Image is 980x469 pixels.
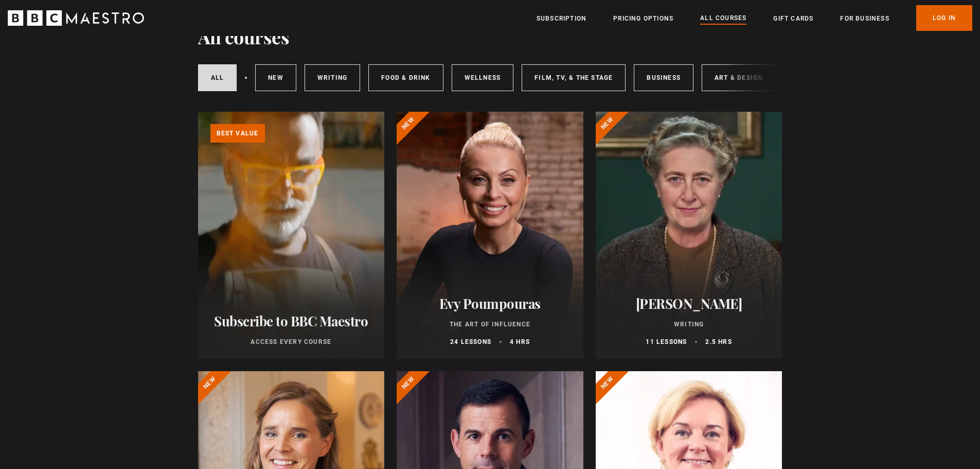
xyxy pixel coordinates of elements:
[596,112,782,359] a: [PERSON_NAME] Writing 11 lessons 2.5 hrs New
[450,337,491,346] p: 24 lessons
[705,337,732,346] p: 2.5 hrs
[198,64,237,91] a: All
[397,112,583,359] a: Evy Poumpouras The Art of Influence 24 lessons 4 hrs New
[916,5,972,31] a: Log In
[608,320,770,329] p: Writing
[634,64,693,91] a: Business
[646,337,687,346] p: 11 lessons
[702,64,775,91] a: Art & Design
[608,296,770,311] h2: [PERSON_NAME]
[8,10,144,26] svg: BBC Maestro
[198,26,290,47] h1: All courses
[210,124,265,143] p: Best value
[840,13,889,24] a: For business
[773,13,813,24] a: Gift Cards
[452,64,514,91] a: Wellness
[537,5,972,31] nav: Primary
[613,13,673,24] a: Pricing Options
[510,337,530,346] p: 4 hrs
[255,64,296,91] a: New
[305,64,360,91] a: Writing
[700,13,746,24] a: All Courses
[409,296,571,311] h2: Evy Poumpouras
[368,64,443,91] a: Food & Drink
[409,320,571,329] p: The Art of Influence
[522,64,626,91] a: Film, TV, & The Stage
[537,13,586,24] a: Subscription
